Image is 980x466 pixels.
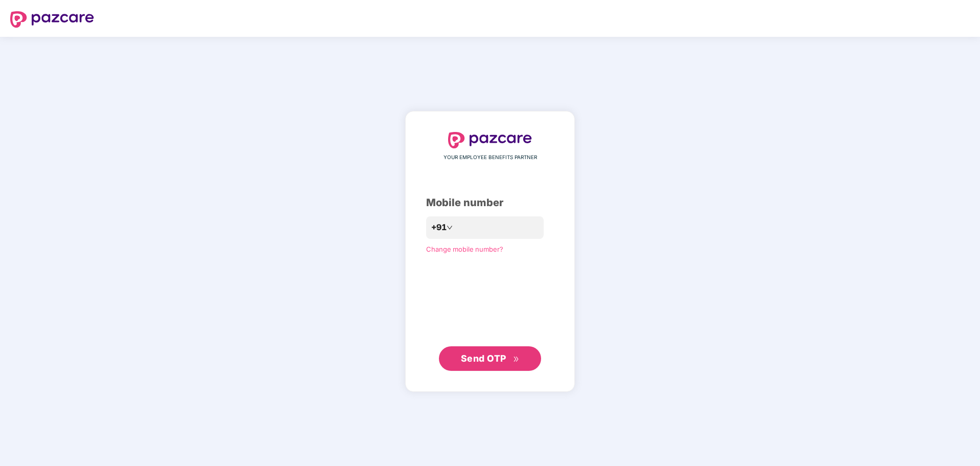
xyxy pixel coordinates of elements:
[448,132,532,148] img: logo
[10,11,94,28] img: logo
[461,353,506,364] span: Send OTP
[426,195,554,211] div: Mobile number
[444,153,537,162] span: YOUR EMPLOYEE BENEFITS PARTNER
[513,356,520,363] span: double-right
[431,221,447,234] span: +91
[439,346,541,371] button: Send OTPdouble-right
[447,225,453,231] span: down
[426,245,503,253] a: Change mobile number?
